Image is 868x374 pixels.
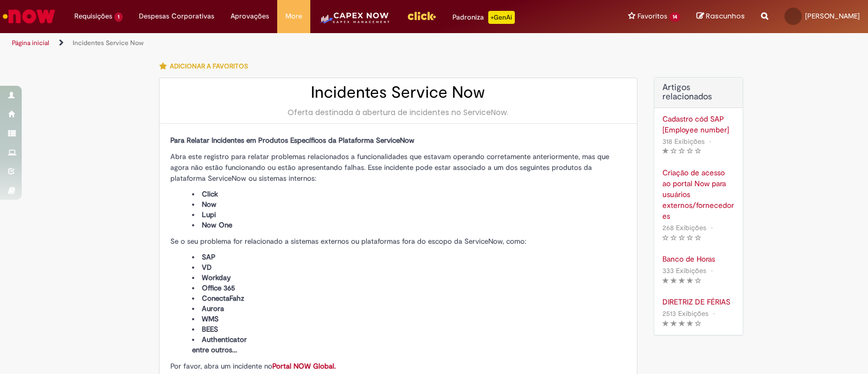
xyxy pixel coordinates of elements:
[805,11,860,21] span: [PERSON_NAME]
[452,11,515,24] div: Padroniza
[488,11,515,24] p: +GenAi
[707,134,713,149] span: •
[202,304,224,313] span: Aurora
[202,325,218,334] span: BEES
[662,83,735,102] h3: Artigos relacionados
[202,189,218,199] span: Click
[662,309,709,318] span: 2513 Exibições
[285,11,302,22] span: More
[709,263,715,278] span: •
[202,220,232,230] span: Now One
[662,223,706,232] span: 268 Exibições
[202,283,235,293] span: Office 365
[662,113,735,135] a: Cadastro cód SAP [Employee number]
[139,11,214,22] span: Despesas Corporativas
[669,12,680,22] span: 14
[170,362,336,371] span: Por favor, abra um incidente no
[407,8,436,24] img: click_logo_yellow_360x200.png
[272,362,336,371] a: Portal NOW Global.
[8,33,571,53] ul: Trilhas de página
[202,273,231,282] span: Workday
[709,220,715,235] span: •
[170,84,626,102] h2: Incidentes Service Now
[202,314,219,324] span: WMS
[202,294,244,303] span: ConectaFahz
[170,136,414,145] span: Para Relatar Incidentes em Produtos Específicos da Plataforma ServiceNow
[114,12,123,22] span: 1
[202,335,247,344] span: Authenticator
[170,152,609,183] span: Abra este registro para relatar problemas relacionados a funcionalidades que estavam operando cor...
[1,5,57,27] img: ServiceNow
[697,11,745,22] a: Rascunhos
[159,55,254,78] button: Adicionar a Favoritos
[170,237,526,246] span: Se o seu problema for relacionado a sistemas externos ou plataformas fora do escopo da ServiceNow...
[231,11,269,22] span: Aprovações
[12,39,49,47] a: Página inicial
[202,263,212,272] span: VD
[662,167,735,221] a: Criação de acesso ao portal Now para usuários externos/fornecedores
[192,345,237,354] span: entre outros...
[202,210,216,219] span: Lupi
[711,306,717,321] span: •
[202,200,216,209] span: Now
[318,11,391,33] img: CapexLogo5.png
[202,252,215,262] span: SAP
[662,253,735,264] a: Banco de Horas
[170,62,248,71] span: Adicionar a Favoritos
[74,11,112,22] span: Requisições
[637,11,667,22] span: Favoritos
[706,11,745,21] span: Rascunhos
[170,107,626,118] div: Oferta destinada à abertura de incidentes no ServiceNow.
[662,137,705,146] span: 318 Exibições
[662,296,735,307] a: DIRETRIZ DE FÉRIAS
[73,39,144,47] a: Incidentes Service Now
[662,266,706,275] span: 333 Exibições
